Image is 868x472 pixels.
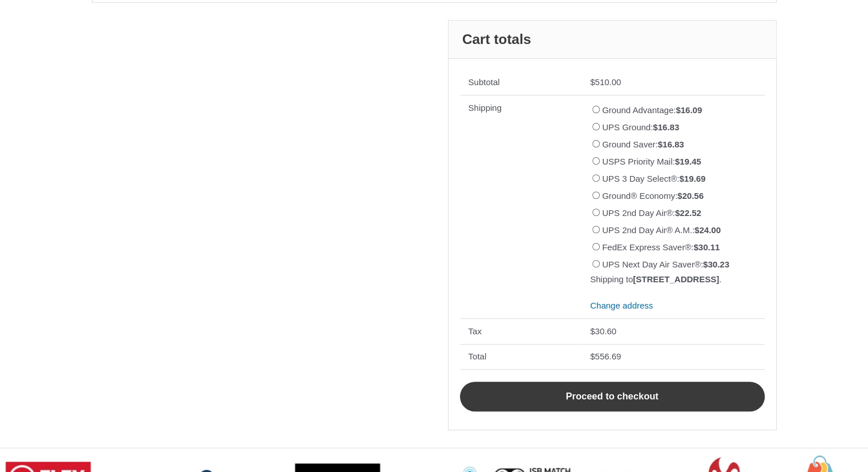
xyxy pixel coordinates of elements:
[590,326,595,336] span: $
[703,259,729,269] bdi: 30.23
[602,105,702,115] label: Ground Advantage:
[676,105,680,115] span: $
[677,191,704,201] bdi: 20.56
[633,274,719,284] strong: [STREET_ADDRESS]
[695,225,699,235] span: $
[679,174,684,183] span: $
[460,344,582,370] th: Total
[602,157,701,166] label: USPS Priority Mail:
[675,208,680,218] span: $
[602,174,705,183] label: UPS 3 Day Select®:
[675,208,701,218] bdi: 22.52
[590,273,756,286] p: Shipping to .
[590,351,595,361] span: $
[449,21,776,59] h2: Cart totals
[602,191,704,201] label: Ground® Economy:
[590,326,616,336] bdi: 30.60
[693,242,698,252] span: $
[695,225,721,235] bdi: 24.00
[460,70,582,95] th: Subtotal
[590,77,595,87] span: $
[602,208,701,218] label: UPS 2nd Day Air®:
[693,242,720,252] bdi: 30.11
[602,259,729,269] label: UPS Next Day Air Saver®:
[675,157,680,166] span: $
[460,318,582,344] th: Tax
[460,382,765,411] a: Proceed to checkout
[602,122,679,132] label: UPS Ground:
[460,95,582,318] th: Shipping
[602,225,721,235] label: UPS 2nd Day Air® A.M.:
[677,191,682,201] span: $
[676,105,702,115] bdi: 16.09
[658,139,684,149] bdi: 16.83
[653,122,657,132] span: $
[602,242,720,252] label: FedEx Express Saver®:
[658,139,663,149] span: $
[602,139,684,149] label: Ground Saver:
[679,174,705,183] bdi: 19.69
[675,157,701,166] bdi: 19.45
[703,259,708,269] span: $
[653,122,679,132] bdi: 16.83
[590,351,621,361] bdi: 556.69
[590,77,621,87] bdi: 510.00
[590,301,653,310] a: Change address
